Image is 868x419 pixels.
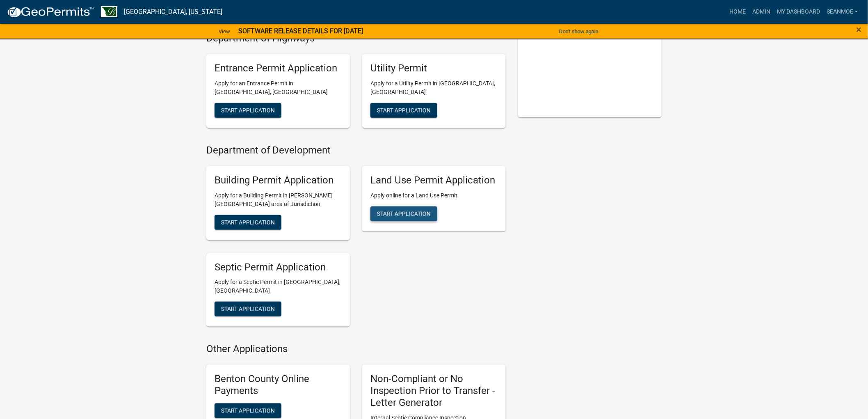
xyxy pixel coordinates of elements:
button: Start Application [215,302,281,316]
button: Start Application [215,103,281,118]
h5: Utility Permit [370,62,498,74]
a: [GEOGRAPHIC_DATA], [US_STATE] [124,5,222,19]
img: Benton County, Minnesota [101,6,117,17]
h5: Septic Permit Application [215,261,342,273]
span: Start Application [221,306,275,312]
h5: Benton County Online Payments [215,373,342,397]
a: My Dashboard [774,4,823,20]
p: Apply for a Building Permit in [PERSON_NAME][GEOGRAPHIC_DATA] area of Jurisdiction [215,191,342,208]
strong: SOFTWARE RELEASE DETAILS FOR [DATE] [238,27,363,35]
a: View [215,25,233,38]
button: Don't show again [556,25,602,38]
h5: Building Permit Application [215,174,342,186]
p: Apply online for a Land Use Permit [370,191,498,200]
p: Apply for a Septic Permit in [GEOGRAPHIC_DATA], [GEOGRAPHIC_DATA] [215,278,342,295]
button: Start Application [370,206,437,221]
button: Start Application [215,215,281,230]
span: Start Application [221,407,275,414]
button: Close [857,25,862,34]
h5: Non-Compliant or No Inspection Prior to Transfer - Letter Generator [370,373,498,408]
h4: Department of Development [206,144,506,156]
span: Start Application [221,219,275,225]
h4: Other Applications [206,343,506,355]
button: Start Application [215,403,281,418]
a: Home [726,4,749,20]
button: Start Application [370,103,437,118]
p: Apply for a Utility Permit in [GEOGRAPHIC_DATA], [GEOGRAPHIC_DATA] [370,79,498,96]
a: Admin [749,4,774,20]
h5: Entrance Permit Application [215,62,342,74]
h5: Land Use Permit Application [370,174,498,186]
a: SeanMoe [823,4,861,20]
span: Start Application [377,210,431,217]
span: Start Application [377,107,431,114]
span: × [857,24,862,35]
p: Apply for an Entrance Permit in [GEOGRAPHIC_DATA], [GEOGRAPHIC_DATA] [215,79,342,96]
span: Start Application [221,107,275,114]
